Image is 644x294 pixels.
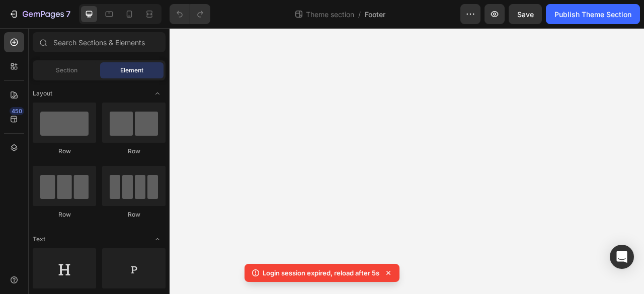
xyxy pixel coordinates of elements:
div: Row [102,147,166,156]
p: Login session expired, reload after 5s [263,268,379,278]
span: Element [120,66,143,75]
div: 450 [10,107,24,115]
span: Theme section [304,9,356,20]
span: Section [56,66,77,75]
div: Row [102,210,166,219]
span: Text [33,235,45,244]
div: Row [33,210,96,219]
span: Save [517,10,534,19]
iframe: Design area [170,28,644,294]
div: Open Intercom Messenger [610,245,634,269]
span: Layout [33,89,52,98]
button: 7 [4,4,75,24]
p: 7 [66,8,70,20]
span: Toggle open [149,231,166,247]
button: Save [509,4,542,24]
div: Publish Theme Section [554,9,631,20]
div: Undo/Redo [170,4,210,24]
button: Publish Theme Section [546,4,640,24]
div: Row [33,147,96,156]
span: / [358,9,361,20]
input: Search Sections & Elements [33,32,166,52]
span: Footer [365,9,385,20]
span: Toggle open [149,85,166,102]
